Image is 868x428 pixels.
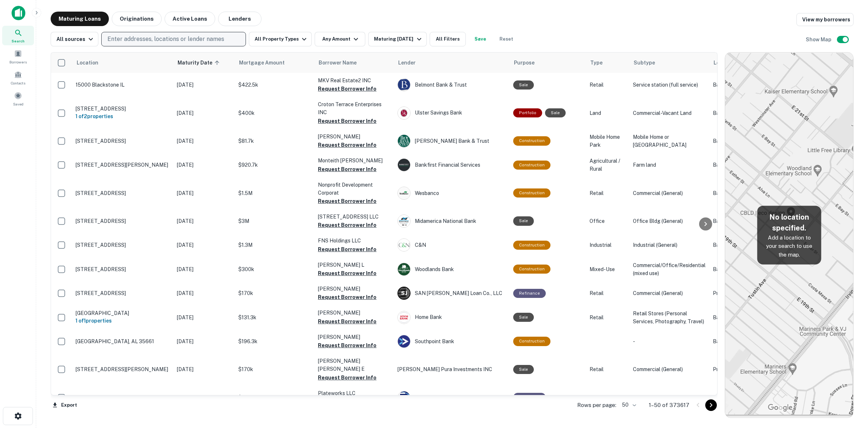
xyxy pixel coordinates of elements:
[318,84,376,93] button: Request Borrower Info
[315,32,365,46] button: Any Amount
[763,211,816,233] h5: No location specified.
[590,365,626,373] p: Retail
[513,393,546,402] div: This loan purpose was for refinancing
[238,337,311,345] p: $196.3k
[314,53,394,73] th: Borrower Name
[633,133,706,149] p: Mobile Home or [GEOGRAPHIC_DATA]
[590,133,626,149] p: Mobile Home Park
[318,165,376,174] button: Request Borrower Info
[238,161,311,169] p: $920.7k
[398,187,410,199] img: picture
[318,261,390,269] p: [PERSON_NAME] L
[398,239,410,251] img: picture
[238,189,311,197] p: $1.5M
[12,6,25,20] img: capitalize-icon.png
[318,181,390,197] p: Nonprofit Development Corporat
[806,36,833,43] h6: Show Map
[238,394,311,402] p: $100k
[76,317,170,325] h6: 1 of 1 properties
[318,213,390,221] p: [STREET_ADDRESS] LLC
[9,59,27,65] span: Borrowers
[633,309,706,325] p: Retail Stores (Personal Services, Photography, Travel)
[51,32,98,46] button: All sources
[633,261,706,277] p: Commercial/Office/Residential (mixed use)
[318,76,390,84] p: MKV Real Estate2 INC
[705,399,717,411] button: Go to next page
[11,80,25,86] span: Contacts
[238,109,311,117] p: $400k
[318,317,376,326] button: Request Borrower Info
[649,401,689,410] p: 1–50 of 373617
[249,32,312,46] button: All Property Types
[430,32,466,46] button: All Filters
[633,337,706,345] p: -
[590,217,626,225] p: Office
[177,161,231,169] p: [DATE]
[178,58,222,67] span: Maturity Date
[633,217,706,225] p: Office Bldg (General)
[398,335,410,348] img: picture
[177,313,231,321] p: [DATE]
[633,289,706,297] p: Commercial (General)
[634,58,655,67] span: Subtype
[165,12,215,26] button: Active Loans
[832,370,868,405] iframe: Chat Widget
[513,80,534,90] div: Sale
[318,333,390,341] p: [PERSON_NAME]
[397,134,506,147] div: [PERSON_NAME] Bank & Trust
[177,241,231,249] p: [DATE]
[76,366,170,373] p: [STREET_ADDRESS][PERSON_NAME]
[238,137,311,145] p: $81.7k
[398,159,410,171] img: picture
[397,287,506,300] div: SAN [PERSON_NAME] Loan Co., LLC
[590,157,626,173] p: Agricultural / Rural
[2,89,34,108] div: Saved
[714,58,744,67] span: Lender Type
[318,285,390,293] p: [PERSON_NAME]
[76,138,170,144] p: [STREET_ADDRESS]
[318,157,390,165] p: Monteith [PERSON_NAME]
[319,58,357,67] span: Borrower Name
[513,265,550,274] div: This loan purpose was for construction
[318,389,390,397] p: Plateworks LLC
[510,53,586,73] th: Purpose
[629,53,709,73] th: Subtype
[235,53,314,73] th: Mortgage Amount
[173,53,235,73] th: Maturity Date
[513,161,550,170] div: This loan purpose was for construction
[590,313,626,321] p: Retail
[76,112,170,120] h6: 1 of 2 properties
[177,289,231,297] p: [DATE]
[76,190,170,196] p: [STREET_ADDRESS]
[76,218,170,224] p: [STREET_ADDRESS]
[177,265,231,273] p: [DATE]
[318,133,390,141] p: [PERSON_NAME]
[590,265,626,273] p: Mixed-Use
[725,53,853,417] img: map-placeholder.webp
[177,365,231,373] p: [DATE]
[13,101,24,107] span: Saved
[318,117,376,125] button: Request Borrower Info
[633,241,706,249] p: Industrial (General)
[238,289,311,297] p: $170k
[394,53,510,73] th: Lender
[513,136,550,145] div: This loan purpose was for construction
[177,337,231,345] p: [DATE]
[76,82,170,88] p: 15000 Blackstone IL
[513,337,550,346] div: This loan purpose was for construction
[397,238,506,252] div: C&N
[76,290,170,296] p: [STREET_ADDRESS]
[318,269,376,278] button: Request Borrower Info
[107,35,224,43] p: Enter addresses, locations or lender names
[590,109,626,117] p: Land
[398,391,410,404] img: picture
[177,217,231,225] p: [DATE]
[397,335,506,348] div: Southpoint Bank
[56,35,95,43] div: All sources
[513,188,550,198] div: This loan purpose was for construction
[2,68,34,87] a: Contacts
[401,290,407,297] p: S J
[76,266,170,273] p: [STREET_ADDRESS]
